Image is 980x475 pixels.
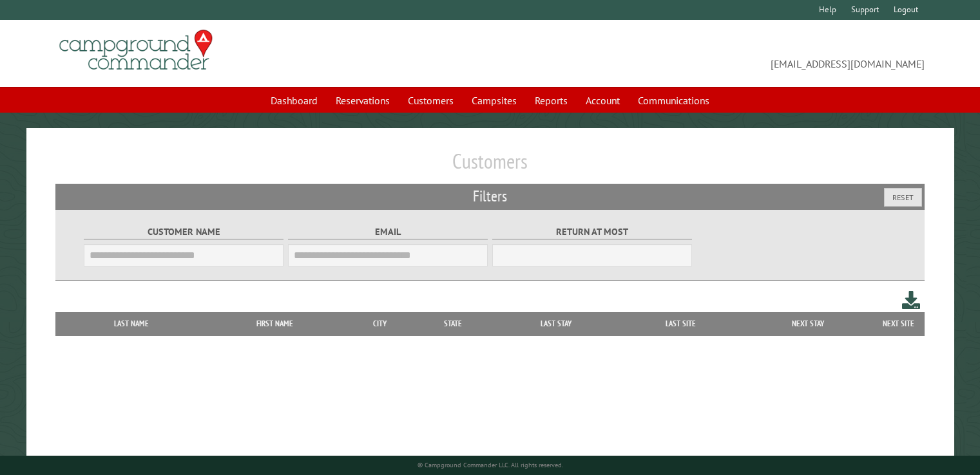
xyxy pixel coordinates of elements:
[902,288,921,312] a: Download this customer list (.csv)
[328,88,398,113] a: Reservations
[412,312,493,335] th: State
[288,225,488,239] label: Email
[348,312,413,335] th: City
[62,312,201,335] th: Last Name
[55,25,216,75] img: Campground Commander
[884,188,922,207] button: Reset
[55,184,925,209] h2: Filters
[418,461,563,469] small: © Campground Commander LLC. All rights reserved.
[490,35,925,71] span: [EMAIL_ADDRESS][DOMAIN_NAME]
[578,88,628,113] a: Account
[492,225,693,239] label: Return at most
[742,312,872,335] th: Next Stay
[873,312,925,335] th: Next Site
[55,149,925,184] h1: Customers
[400,88,461,113] a: Customers
[619,312,743,335] th: Last Site
[630,88,717,113] a: Communications
[493,312,619,335] th: Last Stay
[84,225,284,239] label: Customer Name
[464,88,524,113] a: Campsites
[202,312,348,335] th: First Name
[263,88,325,113] a: Dashboard
[527,88,575,113] a: Reports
